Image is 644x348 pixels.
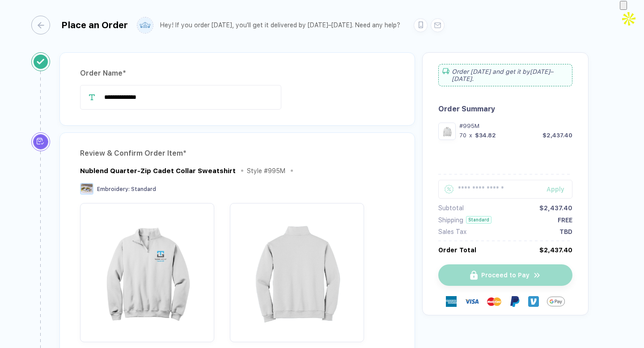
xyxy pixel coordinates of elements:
[438,216,463,224] div: Shipping
[547,186,572,193] div: Apply
[509,296,520,307] img: Paypal
[234,208,360,333] img: 43ee7be2-27a3-4368-83a6-77c6f16a41e9_nt_back_1758551583510.jpg
[80,183,93,195] img: Embroidery
[438,204,464,212] div: Subtotal
[459,132,466,139] div: 70
[85,208,210,333] img: 43ee7be2-27a3-4368-83a6-77c6f16a41e9_nt_front_1758551583508.jpg
[137,17,153,33] img: user profile
[558,216,572,224] div: FREE
[61,20,128,30] div: Place an Order
[547,293,565,310] img: GPay
[160,21,400,29] div: Hey! If you order [DATE], you'll get it delivered by [DATE]–[DATE]. Need any help?
[80,146,394,161] div: Review & Confirm Order Item
[438,228,466,235] div: Sales Tax
[468,132,473,139] div: x
[131,186,156,192] span: Standard
[438,64,572,86] div: Order [DATE] and get it by [DATE]–[DATE] .
[97,186,130,192] span: Embroidery :
[487,294,501,309] img: master-card
[466,216,491,224] div: Standard
[438,105,572,113] div: Order Summary
[475,132,496,139] div: $34.82
[80,167,236,175] div: Nublend Quarter-Zip Cadet Collar Sweatshirt
[459,123,572,129] div: #995M
[441,125,453,138] img: 43ee7be2-27a3-4368-83a6-77c6f16a41e9_nt_front_1758551583508.jpg
[465,294,479,309] img: visa
[80,66,394,81] div: Order Name
[528,296,539,307] img: Venmo
[535,180,572,199] button: Apply
[539,246,572,254] div: $2,437.40
[620,10,638,28] img: Apollo
[542,132,572,139] div: $2,437.40
[539,204,572,212] div: $2,437.40
[247,167,285,174] div: Style # 995M
[438,246,476,254] div: Order Total
[559,228,572,235] div: TBD
[446,296,457,307] img: express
